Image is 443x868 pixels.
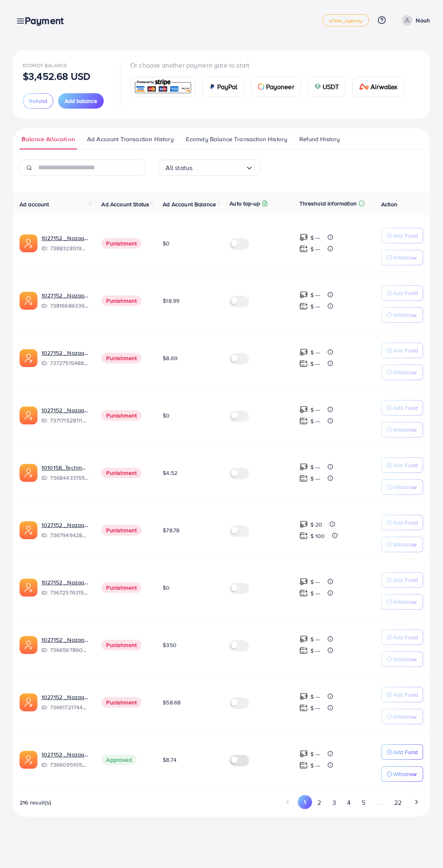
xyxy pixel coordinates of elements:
p: Withdraw [393,769,417,779]
div: <span class='underline'>1010158_Techmanistan pk acc_1715599413927</span></br>7368443315504726017 [41,464,88,482]
button: Withdraw [381,594,423,610]
button: Withdraw [381,537,423,552]
div: Search for option [159,160,260,176]
p: Or choose another payment gate to start [130,60,411,70]
a: 1027152 _Nazaagency_018 [41,693,88,701]
img: ic-ads-acc.e4c84228.svg [20,521,37,539]
img: top-up amount [299,704,308,712]
button: Withdraw [381,422,423,437]
img: top-up amount [299,417,308,425]
button: Go to page 3 [327,795,341,810]
img: ic-ads-acc.e4c84228.svg [20,349,37,367]
img: top-up amount [299,245,308,253]
p: $ --- [310,749,321,759]
p: Add Fund [393,231,418,241]
span: PayPal [217,82,238,92]
p: Add Fund [393,690,418,700]
button: Withdraw [381,365,423,380]
button: Add Fund [381,630,423,645]
span: Add balance [65,97,97,105]
span: Ecomdy Balance [23,62,67,69]
button: Go to page 4 [341,795,356,810]
span: Payoneer [266,82,294,92]
div: <span class='underline'>1027152 _Nazaagency_003</span></br>7367949428067450896 [41,521,88,540]
p: Withdraw [393,367,417,377]
img: top-up amount [299,750,308,758]
span: $8.74 [163,756,177,764]
span: $4.52 [163,469,177,477]
button: Add Fund [381,457,423,473]
img: top-up amount [299,577,308,586]
span: Ad Account Status [101,200,149,208]
p: Withdraw [393,425,417,435]
p: $ 100 [310,531,325,541]
span: Ecomdy Balance Transaction History [186,135,287,144]
img: card [133,78,193,96]
button: Go to page 5 [356,795,371,810]
span: Ad Account Transaction History [87,135,174,144]
p: Withdraw [393,597,417,607]
img: ic-ads-acc.e4c84228.svg [20,693,37,711]
span: Ad account [20,200,49,208]
img: ic-ads-acc.e4c84228.svg [20,292,37,310]
img: top-up amount [299,348,308,356]
span: Punishment [101,640,142,650]
button: Add Fund [381,515,423,530]
img: card [359,83,369,90]
button: Add Fund [381,687,423,702]
a: 1010158_Techmanistan pk acc_1715599413927 [41,464,88,472]
span: ID: 7388328519014645761 [41,244,88,252]
div: <span class='underline'>1027152 _Nazaagency_016</span></br>7367257631523782657 [41,578,88,597]
img: card [258,83,264,90]
span: $0 [163,411,170,420]
a: 1027152 _Nazaagency_023 [41,291,88,300]
span: Airwallex [371,82,397,92]
img: top-up amount [299,233,308,242]
img: top-up amount [299,463,308,471]
a: 1027152 _Nazaagency_016 [41,578,88,586]
p: $ --- [310,290,321,300]
span: ID: 7367257631523782657 [41,588,88,597]
button: Withdraw [381,250,423,265]
a: 1027152 _Nazaagency_019 [41,234,88,242]
button: Withdraw [381,709,423,724]
button: Go to next page [409,795,423,809]
a: 1027152 _Nazaagency_007 [41,349,88,357]
p: $ --- [310,348,321,357]
p: Add Fund [393,460,418,470]
p: $ --- [310,359,321,369]
span: ID: 7367949428067450896 [41,531,88,539]
p: $ --- [310,703,321,713]
div: <span class='underline'>1027152 _Nazaagency_018</span></br>7366172174454882305 [41,693,88,712]
a: Nouh [399,15,430,26]
button: Withdraw [381,479,423,495]
span: Punishment [101,295,142,306]
div: <span class='underline'>1027152 _Nazaagency_023</span></br>7381668633665093648 [41,291,88,310]
img: ic-ads-acc.e4c84228.svg [20,234,37,252]
p: Auto top-up [229,199,260,208]
span: Punishment [101,468,142,478]
a: cardAirwallex [352,77,404,97]
button: Refund [23,93,53,109]
span: $8.69 [163,354,177,362]
h3: Payment [25,15,70,26]
span: ID: 7366172174454882305 [41,703,88,711]
span: Refund [29,97,47,105]
button: Add Fund [381,744,423,760]
a: 1027152 _Nazaagency_04 [41,406,88,414]
ul: Pagination [281,795,423,810]
span: $0 [163,239,170,247]
button: Add Fund [381,343,423,358]
span: USDT [323,82,339,92]
img: card [314,83,321,90]
img: ic-ads-acc.e4c84228.svg [20,636,37,654]
button: Add Fund [381,572,423,588]
a: card [130,77,196,97]
img: top-up amount [299,692,308,701]
span: $0 [163,584,170,592]
p: $ --- [310,761,321,770]
p: $ --- [310,588,321,598]
img: top-up amount [299,646,308,655]
p: $ 20 [310,520,323,529]
p: $ --- [310,474,321,483]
